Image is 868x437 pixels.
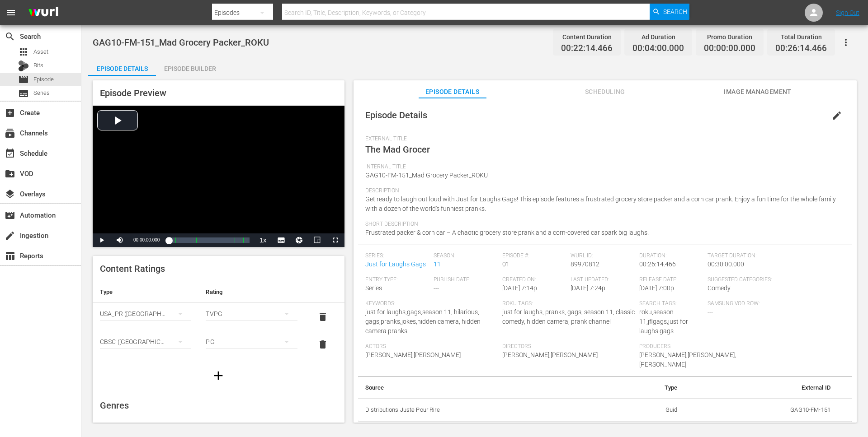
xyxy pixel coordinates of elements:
[133,237,160,242] span: 00:00:00.000
[93,233,111,247] button: Play
[639,300,703,307] span: Search Tags:
[639,284,674,292] span: [DATE] 7:00p
[358,398,608,422] th: Distributions Juste Pour Rire
[365,229,649,236] span: Frustrated packer & corn car – A chaotic grocery store prank and a corn-covered car spark big lau...
[632,43,684,54] span: 00:04:00.000
[5,7,16,18] span: menu
[708,284,731,292] span: Comedy
[33,75,54,84] span: Episode
[5,31,15,42] span: Search
[308,233,326,247] button: Picture-in-Picture
[502,351,598,358] span: [PERSON_NAME],[PERSON_NAME]
[708,300,772,307] span: Samsung VOD Row:
[639,276,703,284] span: Release Date:
[571,260,599,268] span: 89970812
[156,58,224,76] button: Episode Builder
[88,58,156,79] div: Episode Details
[290,233,308,247] button: Jump To Time
[571,252,635,260] span: Wurl ID:
[434,284,439,292] span: ---
[272,233,290,247] button: Subtitles
[5,148,15,159] span: Schedule
[639,260,676,268] span: 00:26:14.466
[317,339,328,350] span: delete
[100,400,129,411] span: Genres
[826,105,848,126] button: edit
[365,276,429,284] span: Entry Type:
[88,58,156,76] button: Episode Details
[775,43,827,54] span: 00:26:14.466
[5,210,15,221] span: Automation
[5,251,15,261] span: Reports
[365,284,382,292] span: Series
[502,308,635,325] span: just for laughs, pranks, gags, season 11, classic comedy, hidden camera, prank channel
[206,301,297,326] div: TVPG
[100,329,191,354] div: CBSC ([GEOGRAPHIC_DATA])
[775,31,827,43] div: Total Duration
[312,334,334,355] button: delete
[365,195,836,212] span: Get ready to laugh out loud with Just for Laughs Gags! This episode features a frustrated grocery...
[365,300,498,307] span: Keywords:
[419,86,486,98] span: Episode Details
[198,281,304,303] th: Rating
[22,2,65,23] img: ans4CAIJ8jUAAAAAAAAAAAAAAAAAAAAAAAAgQb4GAAAAAAAAAAAAAAAAAAAAAAAAJMjXAAAAAAAAAAAAAAAAAAAAAAAAgAT5G...
[18,46,29,57] span: Asset
[639,308,688,335] span: roku,season 11,jflgags,just for laughs gags
[111,233,129,247] button: Mute
[561,43,613,54] span: 00:22:14.466
[5,128,15,139] span: Channels
[502,260,509,268] span: 01
[206,329,297,354] div: PG
[254,233,272,247] button: Playback Rate
[365,351,461,358] span: [PERSON_NAME],[PERSON_NAME]
[684,377,838,399] th: External ID
[704,43,755,54] span: 00:00:00.000
[561,31,613,43] div: Content Duration
[434,276,498,284] span: Publish Date:
[317,311,328,322] span: delete
[169,237,249,243] div: Progress Bar
[93,106,344,247] div: Video Player
[326,233,344,247] button: Fullscreen
[156,58,224,79] div: Episode Builder
[708,260,744,268] span: 00:30:00.000
[358,377,852,422] table: simple table
[5,230,15,241] span: Ingestion
[5,168,15,179] span: VOD
[365,172,488,179] span: GAG10-FM-151_Mad Grocery Packer_ROKU
[365,252,429,260] span: Series:
[639,351,736,368] span: [PERSON_NAME],[PERSON_NAME],[PERSON_NAME]
[502,343,635,350] span: Directors
[365,308,481,335] span: just for laughs,gags,season 11, hilarious, gags,pranks,jokes,hidden camera, hidden camera pranks
[358,377,608,399] th: Source
[93,281,344,358] table: simple table
[502,252,566,260] span: Episode #:
[704,31,755,43] div: Promo Duration
[365,187,840,195] span: Description
[650,4,689,20] button: Search
[33,88,50,98] span: Series
[365,221,840,228] span: Short Description
[5,189,15,200] span: Overlays
[708,308,713,316] span: ---
[708,252,840,260] span: Target Duration:
[684,398,838,422] td: GAG10-FM-151
[434,252,498,260] span: Season:
[502,300,635,307] span: Roku Tags:
[33,61,43,70] span: Bits
[93,281,198,303] th: Type
[608,377,685,399] th: Type
[639,252,703,260] span: Duration:
[663,4,687,20] span: Search
[18,74,29,85] span: Episode
[724,86,792,98] span: Image Management
[608,398,685,422] td: Guid
[365,110,427,121] span: Episode Details
[836,9,859,16] a: Sign Out
[365,135,840,143] span: External Title
[100,263,165,274] span: Content Ratings
[18,88,29,99] span: Series
[571,86,639,98] span: Scheduling
[571,284,605,292] span: [DATE] 7:24p
[502,276,566,284] span: Created On:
